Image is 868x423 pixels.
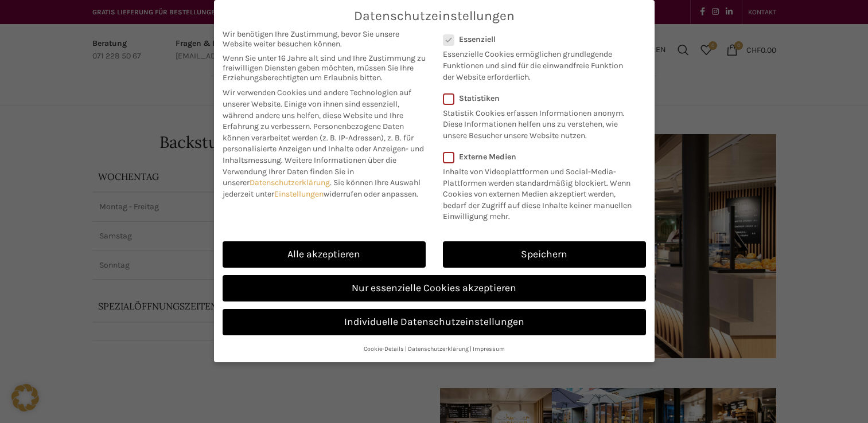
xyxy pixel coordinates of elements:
a: Datenschutzerklärung [250,178,330,187]
label: Statistiken [443,93,631,103]
span: Wir benötigen Ihre Zustimmung, bevor Sie unsere Website weiter besuchen können. [223,29,426,49]
a: Nur essenzielle Cookies akzeptieren [223,275,646,301]
a: Speichern [443,241,646,268]
p: Essenzielle Cookies ermöglichen grundlegende Funktionen und sind für die einwandfreie Funktion de... [443,44,631,83]
a: Einstellungen [274,189,324,199]
span: Wir verwenden Cookies und andere Technologien auf unserer Website. Einige von ihnen sind essenzie... [223,88,411,131]
span: Sie können Ihre Auswahl jederzeit unter widerrufen oder anpassen. [223,178,421,199]
p: Statistik Cookies erfassen Informationen anonym. Diese Informationen helfen uns zu verstehen, wie... [443,103,631,142]
span: Weitere Informationen über die Verwendung Ihrer Daten finden Sie in unserer . [223,155,396,187]
a: Cookie-Details [364,345,404,352]
a: Impressum [473,345,505,352]
span: Personenbezogene Daten können verarbeitet werden (z. B. IP-Adressen), z. B. für personalisierte A... [223,122,424,165]
span: Datenschutzeinstellungen [354,9,515,23]
a: Datenschutzerklärung [408,345,469,352]
a: Individuelle Datenschutzeinstellungen [223,309,646,335]
p: Inhalte von Videoplattformen und Social-Media-Plattformen werden standardmäßig blockiert. Wenn Co... [443,162,639,222]
a: Alle akzeptieren [223,241,426,268]
label: Externe Medien [443,152,639,162]
span: Wenn Sie unter 16 Jahre alt sind und Ihre Zustimmung zu freiwilligen Diensten geben möchten, müss... [223,53,426,83]
label: Essenziell [443,34,631,44]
